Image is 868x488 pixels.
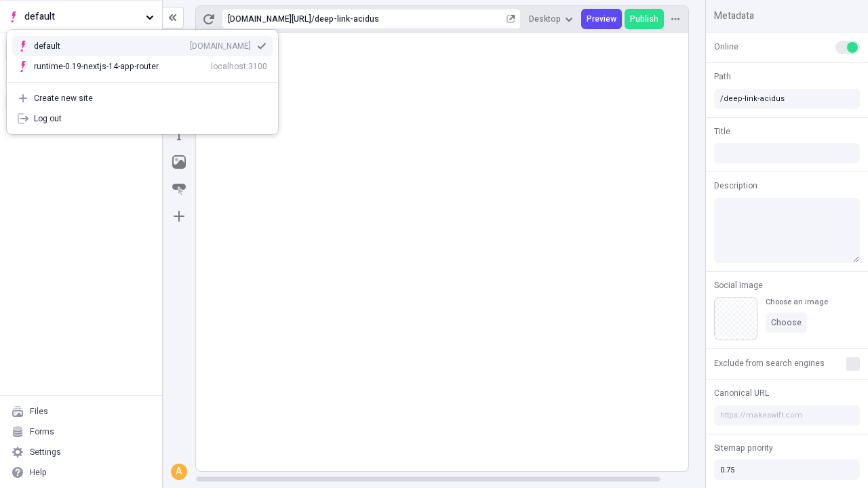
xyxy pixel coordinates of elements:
span: Sitemap priority [714,442,773,454]
div: [URL][DOMAIN_NAME] [228,14,311,24]
div: Settings [30,447,61,457]
span: Social Image [714,279,763,291]
button: Image [167,150,191,174]
input: https://makeswift.com [714,405,860,426]
div: / [311,14,315,24]
div: A [172,465,186,479]
span: Canonical URL [714,387,769,399]
button: Publish [625,9,664,29]
span: default [24,9,140,24]
div: localhost:3100 [211,61,267,72]
div: Help [30,467,47,478]
button: Choose [766,312,807,333]
span: Desktop [529,14,561,24]
div: [DOMAIN_NAME] [190,41,251,52]
div: deep-link-acidus [315,14,504,24]
div: Suggestions [7,30,278,82]
div: default [34,41,81,52]
span: Publish [630,14,658,24]
button: Preview [581,9,622,29]
span: Title [714,125,730,138]
span: Description [714,180,757,192]
span: Choose [771,317,802,328]
div: Choose an image [766,297,828,307]
button: Desktop [524,9,578,29]
button: Text [167,123,191,147]
button: Button [167,177,191,201]
div: Forms [30,426,54,437]
span: Path [714,70,731,83]
span: Online [714,41,738,53]
div: runtime-0.19-nextjs-14-app-router [34,61,159,72]
span: Exclude from search engines [714,357,825,369]
span: Preview [587,14,616,24]
div: Files [30,406,48,417]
